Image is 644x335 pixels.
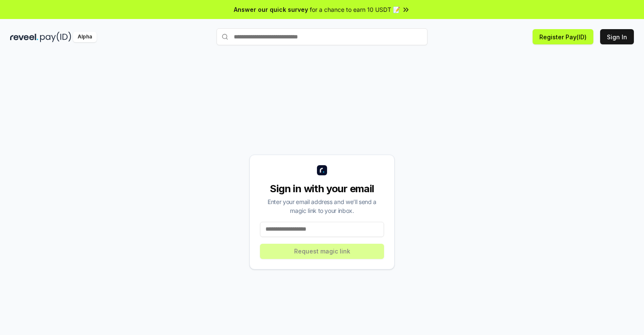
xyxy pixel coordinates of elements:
span: for a chance to earn 10 USDT 📝 [310,5,400,14]
div: Sign in with your email [260,182,384,196]
img: logo_small [317,165,327,175]
button: Register Pay(ID) [533,29,593,44]
img: pay_id [40,32,71,42]
button: Sign In [600,29,634,44]
span: Answer our quick survey [234,5,308,14]
img: reveel_dark [10,32,38,42]
div: Alpha [73,32,97,42]
div: Enter your email address and we’ll send a magic link to your inbox. [260,197,384,215]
